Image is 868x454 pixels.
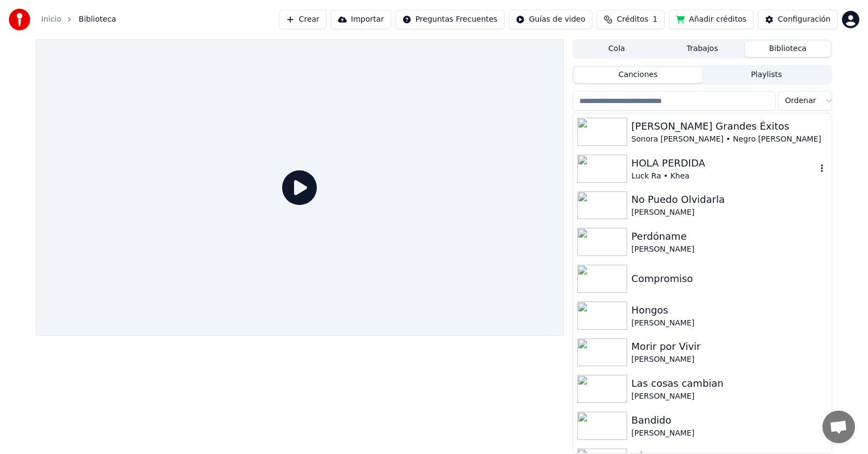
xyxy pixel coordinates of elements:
[631,303,827,318] div: Hongos
[785,95,816,106] span: Ordenar
[279,10,327,29] button: Crear
[653,14,658,25] span: 1
[631,207,827,218] div: [PERSON_NAME]
[395,10,505,29] button: Preguntas Frecuentes
[702,67,831,83] button: Playlists
[574,41,660,57] button: Cola
[660,41,745,57] button: Trabajos
[631,391,827,402] div: [PERSON_NAME]
[631,354,827,365] div: [PERSON_NAME]
[745,41,831,57] button: Biblioteca
[778,14,831,25] div: Configuración
[822,411,855,443] div: Chat abierto
[631,119,827,134] div: [PERSON_NAME] Grandes Éxitos
[631,192,827,207] div: No Puedo Olvidarla
[597,10,665,29] button: Créditos1
[631,156,816,171] div: HOLA PERDIDA
[631,318,827,329] div: [PERSON_NAME]
[631,271,827,286] div: Compromiso
[574,67,703,83] button: Canciones
[509,10,592,29] button: Guías de video
[331,10,391,29] button: Importar
[617,14,648,25] span: Créditos
[631,376,827,391] div: Las cosas cambian
[631,339,827,354] div: Morir por Vivir
[9,9,30,30] img: youka
[758,10,838,29] button: Configuración
[631,413,827,428] div: Bandido
[631,244,827,255] div: [PERSON_NAME]
[631,229,827,244] div: Perdóname
[631,428,827,439] div: [PERSON_NAME]
[79,14,116,25] span: Biblioteca
[669,10,754,29] button: Añadir créditos
[631,134,827,145] div: Sonora [PERSON_NAME] • Negro [PERSON_NAME]
[631,171,816,182] div: Luck Ra • Khea
[41,14,116,25] nav: breadcrumb
[41,14,61,25] a: Inicio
